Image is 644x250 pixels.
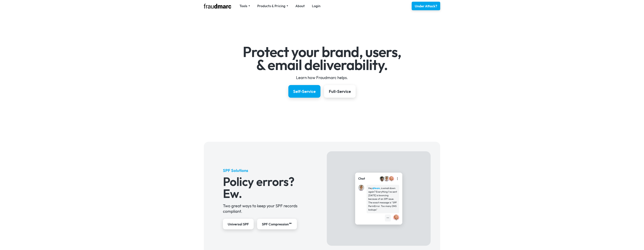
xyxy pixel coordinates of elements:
a: Full-Service [324,85,356,98]
a: Self-Service [288,85,320,98]
div: Under Attack? [415,4,437,9]
div: Tools [239,4,247,8]
div: Products & Pricing [257,4,288,8]
div: Tools [239,4,250,8]
a: Under Attack? [412,2,440,10]
a: Login [312,4,320,8]
div: Self-Service [293,89,316,94]
div: Products & Pricing [257,4,285,8]
h5: SPF Solutions [223,168,308,173]
a: SPF Compression℠ [257,219,297,229]
div: Chat [358,176,365,181]
a: About [295,4,305,8]
div: Hey , is email down again? Everything I've sent [DATE] is bouncing because of an SPF issue. The e... [368,186,398,212]
div: Two great ways to keep your SPF records compliant. [223,203,308,214]
div: Learn how Fraudmarc helps. [223,75,421,80]
div: SPF Compression℠ [262,222,292,227]
div: ••• [387,216,389,220]
div: Full-Service [329,89,351,94]
h3: Policy errors? Ew. [223,176,308,199]
a: Universal SPF [223,219,254,229]
strong: @team [373,187,380,190]
h1: Protect your brand, users, & email deliverability. [223,45,421,71]
div: Universal SPF [228,222,249,227]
